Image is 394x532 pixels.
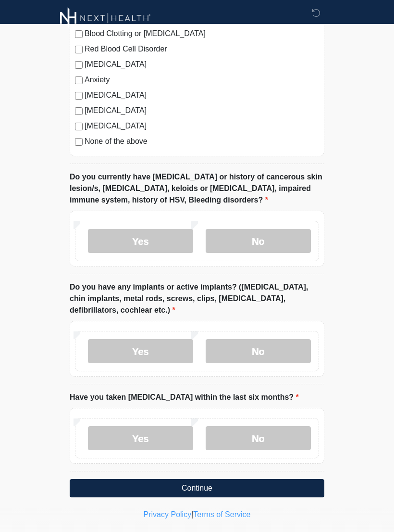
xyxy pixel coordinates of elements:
label: Yes [88,426,193,450]
label: None of the above [85,136,319,147]
label: [MEDICAL_DATA] [85,89,319,101]
label: Do you have any implants or active implants? ([MEDICAL_DATA], chin implants, metal rods, screws, ... [70,281,324,316]
a: | [191,510,193,519]
label: Anxiety [85,74,319,86]
input: Red Blood Cell Disorder [75,46,83,53]
input: None of the above [75,138,83,146]
label: Yes [88,339,193,363]
input: Anxiety [75,76,83,84]
label: [MEDICAL_DATA] [85,105,319,116]
label: No [206,339,311,363]
img: Next-Health Montecito Logo [60,7,151,29]
label: Do you currently have [MEDICAL_DATA] or history of cancerous skin lesion/s, [MEDICAL_DATA], keloi... [70,171,324,206]
button: Continue [70,479,324,497]
label: No [206,426,311,450]
label: Yes [88,229,193,253]
input: [MEDICAL_DATA] [75,107,83,115]
label: Red Blood Cell Disorder [85,43,319,55]
input: [MEDICAL_DATA] [75,123,83,130]
label: Have you taken [MEDICAL_DATA] within the last six months? [70,392,299,403]
input: [MEDICAL_DATA] [75,61,83,69]
a: Privacy Policy [144,510,192,519]
label: [MEDICAL_DATA] [85,120,319,132]
label: No [206,229,311,253]
label: [MEDICAL_DATA] [85,59,319,70]
input: [MEDICAL_DATA] [75,92,83,100]
a: Terms of Service [193,510,250,519]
